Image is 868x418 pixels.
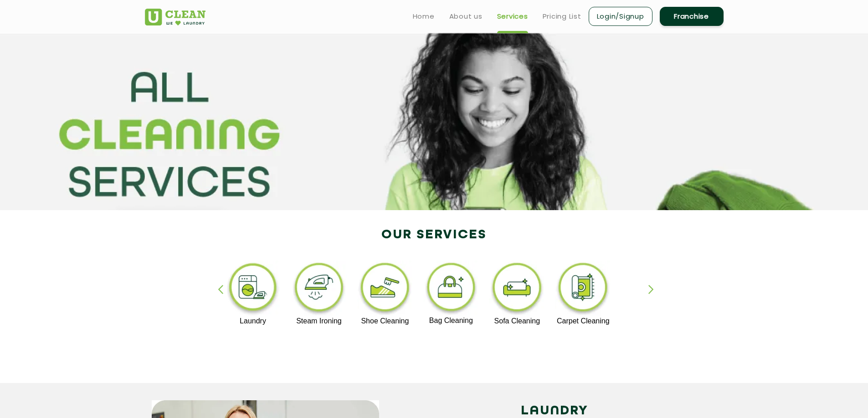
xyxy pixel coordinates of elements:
[423,317,479,325] p: Bag Cleaning
[489,261,545,317] img: sofa_cleaning_11zon.webp
[543,11,581,22] a: Pricing List
[497,11,528,22] a: Services
[291,317,347,325] p: Steam Ironing
[413,11,435,22] a: Home
[357,261,413,317] img: shoe_cleaning_11zon.webp
[555,317,611,325] p: Carpet Cleaning
[423,261,479,317] img: bag_cleaning_11zon.webp
[291,261,347,317] img: steam_ironing_11zon.webp
[357,317,413,325] p: Shoe Cleaning
[225,261,281,317] img: laundry_cleaning_11zon.webp
[489,317,545,325] p: Sofa Cleaning
[449,11,483,22] a: About us
[660,7,724,26] a: Franchise
[145,9,205,25] img: UClean Laundry and Dry Cleaning
[225,317,281,325] p: Laundry
[589,7,652,26] a: Login/Signup
[555,261,611,317] img: carpet_cleaning_11zon.webp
